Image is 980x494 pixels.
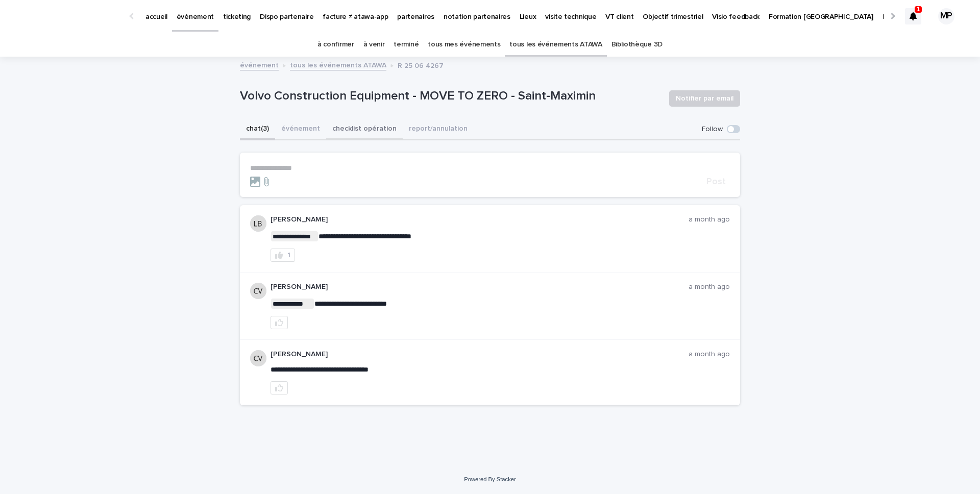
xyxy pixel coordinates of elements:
span: Post [706,177,726,186]
div: 1 [287,252,290,259]
button: checklist opération [326,119,403,140]
div: 1 [905,8,921,24]
button: chat (3) [240,119,275,140]
a: événement [240,59,279,70]
a: tous mes événements [428,33,500,57]
p: a month ago [689,350,730,359]
a: terminé [394,33,419,57]
div: MP [938,8,954,24]
p: Follow [702,125,723,134]
a: à confirmer [317,33,354,57]
button: like this post [271,381,288,394]
button: like this post [271,316,288,329]
p: a month ago [689,215,730,224]
a: tous les événements ATAWA [290,59,386,70]
button: report/annulation [403,119,474,140]
p: [PERSON_NAME] [271,350,689,359]
p: a month ago [689,283,730,291]
p: R 25 06 4267 [398,59,444,70]
p: [PERSON_NAME] [271,283,689,291]
p: Volvo Construction Equipment - MOVE TO ZERO - Saint-Maximin [240,89,661,104]
span: Notifier par email [676,93,733,104]
a: Bibliothèque 3D [611,33,663,57]
button: Notifier par email [669,90,740,107]
img: Ls34BcGeRexTGTNfXpUC [20,6,119,27]
button: 1 [271,249,295,262]
button: Post [702,177,730,186]
a: tous les événements ATAWA [509,33,602,57]
a: Powered By Stacker [464,476,516,482]
p: 1 [917,6,920,13]
button: événement [275,119,326,140]
a: à venir [363,33,385,57]
p: [PERSON_NAME] [271,215,689,224]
